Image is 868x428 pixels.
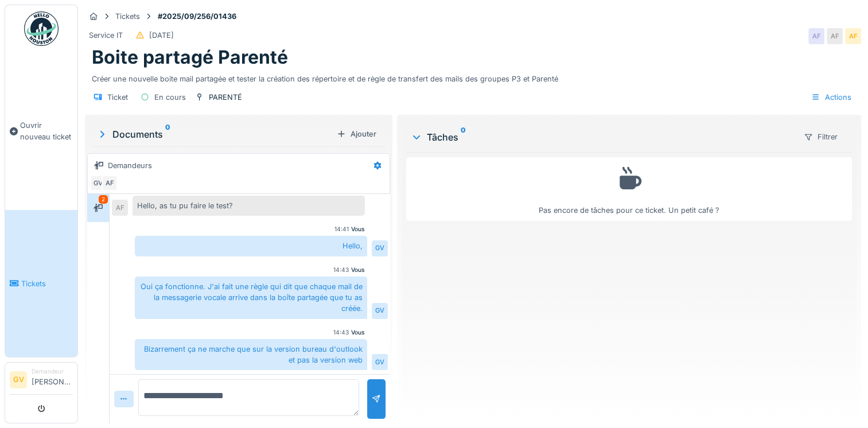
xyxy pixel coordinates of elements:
div: Pas encore de tâches pour ce ticket. Un petit café ? [414,162,844,216]
div: En cours [154,92,186,103]
div: AF [827,28,843,44]
div: GV [372,354,388,370]
sup: 0 [461,130,466,144]
div: Vous [351,225,365,234]
div: Documents [96,127,332,141]
div: AF [112,200,128,216]
div: GV [372,240,388,256]
div: Créer une nouvelle boite mail partagée et tester la création des répertoire et de règle de transf... [92,69,854,84]
div: Demandeur [32,367,73,376]
div: Actions [806,89,857,106]
div: Vous [351,328,365,337]
div: 2 [99,195,108,204]
div: 14:43 [333,266,349,274]
div: 14:43 [333,328,349,337]
span: Ouvrir nouveau ticket [20,120,73,142]
div: Tickets [115,11,140,22]
sup: 0 [165,127,170,141]
div: Oui ça fonctionne. J'ai fait une règle qui dit que chaque mail de la messagerie vocale arrive dan... [135,277,367,319]
a: Ouvrir nouveau ticket [5,52,77,210]
li: GV [10,371,27,388]
img: Badge_color-CXgf-gQk.svg [24,11,59,46]
div: Demandeurs [108,160,152,171]
a: Tickets [5,210,77,357]
div: 14:41 [334,225,349,234]
div: Bizarrement ça ne marche que sur la version bureau d'outlook et pas la version web [135,339,367,370]
a: GV Demandeur[PERSON_NAME] [10,367,73,395]
div: GV [90,175,106,191]
div: Service IT [89,30,123,41]
h1: Boite partagé Parenté [92,46,288,68]
div: Vous [351,266,365,274]
div: Hello, [135,236,367,256]
li: [PERSON_NAME] [32,367,73,392]
div: GV [372,303,388,319]
div: Ticket [107,92,128,103]
strong: #2025/09/256/01436 [153,11,241,22]
div: [DATE] [149,30,174,41]
div: Filtrer [799,129,843,145]
div: PARENTÉ [209,92,242,103]
div: Hello, as tu pu faire le test? [133,196,365,216]
div: AF [845,28,861,44]
div: AF [102,175,118,191]
div: Tâches [411,130,794,144]
div: Ajouter [332,126,381,142]
div: AF [808,28,824,44]
span: Tickets [21,278,73,289]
